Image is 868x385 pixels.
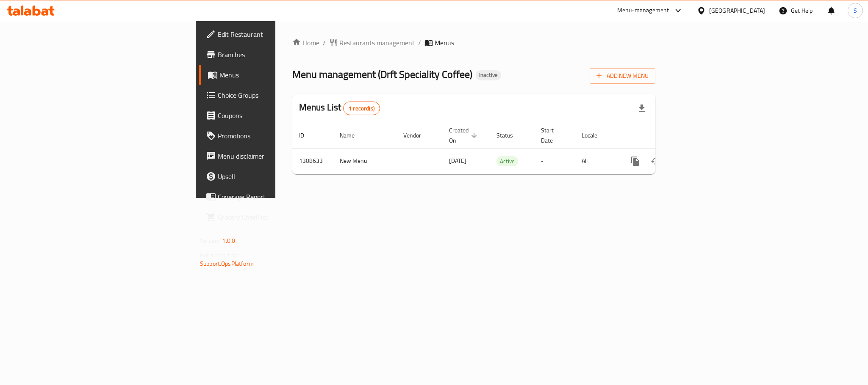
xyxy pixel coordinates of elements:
[218,110,334,121] span: Coupons
[218,212,334,222] span: Grocery Checklist
[200,235,221,246] span: Version:
[541,125,565,146] span: Start Date
[199,85,341,105] a: Choice Groups
[218,171,334,181] span: Upsell
[596,71,649,81] span: Add New Menu
[617,5,669,16] div: Menu-management
[199,126,341,146] a: Promotions
[344,104,380,113] span: 1 record(s)
[575,148,618,174] td: All
[199,166,341,187] a: Upsell
[403,130,432,140] span: Vendor
[218,131,334,141] span: Promotions
[435,38,454,48] span: Menus
[418,38,421,48] li: /
[199,44,341,65] a: Branches
[218,29,334,39] span: Edit Restaurant
[632,98,652,118] div: Export file
[218,192,334,202] span: Coverage Report
[199,207,341,227] a: Grocery Checklist
[199,146,341,166] a: Menu disclaimer
[199,24,341,44] a: Edit Restaurant
[218,90,334,100] span: Choice Groups
[449,125,480,146] span: Created On
[222,235,235,246] span: 1.0.0
[534,148,575,174] td: -
[590,68,655,84] button: Add New Menu
[709,6,765,15] div: [GEOGRAPHIC_DATA]
[343,102,380,115] div: Total records count
[476,70,501,80] div: Inactive
[200,250,239,261] span: Get support on:
[199,65,341,85] a: Menus
[449,155,466,166] span: [DATE]
[292,38,655,48] nav: breadcrumb
[340,130,366,140] span: Name
[476,71,501,79] span: Inactive
[496,130,524,140] span: Status
[200,258,254,269] a: Support.OpsPlatform
[339,38,415,48] span: Restaurants management
[299,101,380,115] h2: Menus List
[292,65,472,84] span: Menu management ( Drft Speciality Coffee )
[854,6,857,15] span: S
[618,123,713,148] th: Actions
[218,49,334,60] span: Branches
[199,187,341,207] a: Coverage Report
[582,130,608,140] span: Locale
[299,130,315,140] span: ID
[646,151,666,171] button: Change Status
[199,105,341,126] a: Coupons
[292,123,713,174] table: enhanced table
[329,38,415,48] a: Restaurants management
[218,151,334,161] span: Menu disclaimer
[625,151,646,171] button: more
[333,148,397,174] td: New Menu
[496,157,518,166] span: Active
[219,70,334,80] span: Menus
